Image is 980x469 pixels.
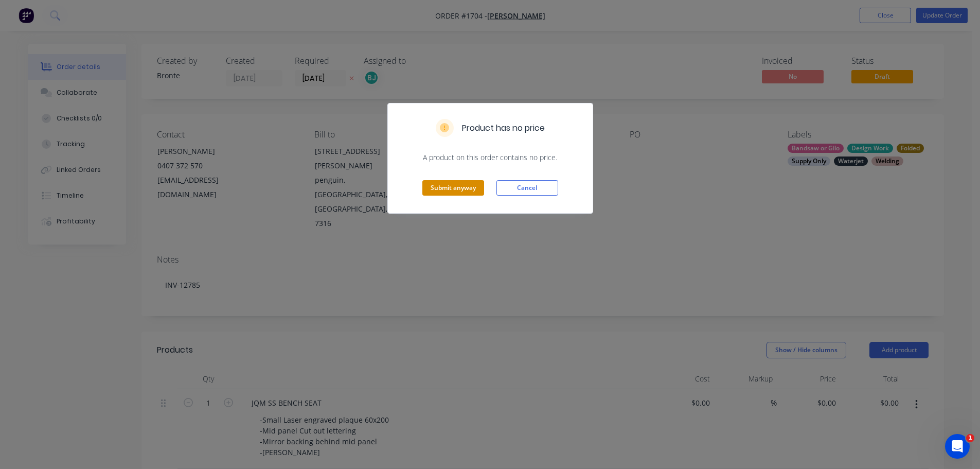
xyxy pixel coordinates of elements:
[966,434,974,442] span: 1
[496,180,558,196] button: Cancel
[462,122,545,134] h5: Product has no price
[945,434,970,459] iframe: Intercom live chat
[422,180,484,196] button: Submit anyway
[400,152,580,163] span: A product on this order contains no price.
